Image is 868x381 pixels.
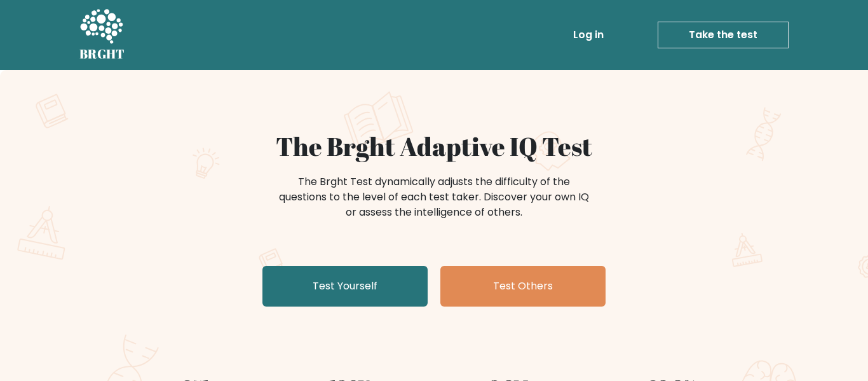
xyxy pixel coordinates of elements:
[658,22,789,48] a: Take the test
[124,131,744,162] h1: The Brght Adaptive IQ Test
[275,174,593,220] div: The Brght Test dynamically adjusts the difficulty of the questions to the level of each test take...
[262,266,428,307] a: Test Yourself
[79,5,125,65] a: BRGHT
[79,46,125,62] h5: BRGHT
[568,22,609,48] a: Log in
[440,266,606,307] a: Test Others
